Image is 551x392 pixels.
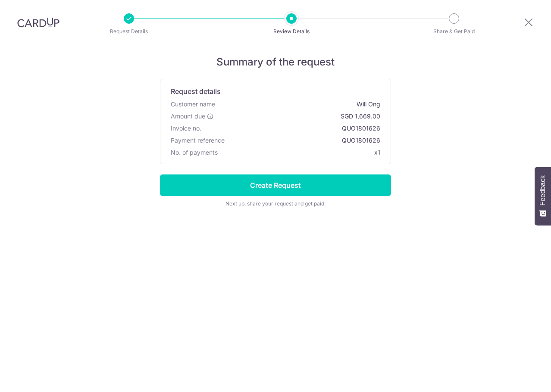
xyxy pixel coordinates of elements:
[171,136,225,145] span: Payment reference
[539,175,547,205] span: Feedback
[171,112,214,121] label: Amount due
[535,167,551,225] button: Feedback - Show survey
[496,366,542,388] iframe: Opens a widget where you can find more information
[260,27,323,36] p: Review Details
[160,199,391,208] div: Next up, share your request and get paid.
[171,124,201,133] span: Invoice no.
[160,56,391,68] h5: Summary of the request
[171,148,218,157] span: No. of payments
[374,149,380,156] span: x1
[160,174,391,196] input: Create Request
[228,136,380,145] span: QUO1801626
[171,86,221,96] span: Request details
[219,100,380,109] span: Will Ong
[205,124,380,133] span: QUO1801626
[217,112,380,121] span: SGD 1,669.00
[171,100,215,109] span: Customer name
[97,27,161,36] p: Request Details
[422,27,486,36] p: Share & Get Paid
[17,17,59,28] img: CardUp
